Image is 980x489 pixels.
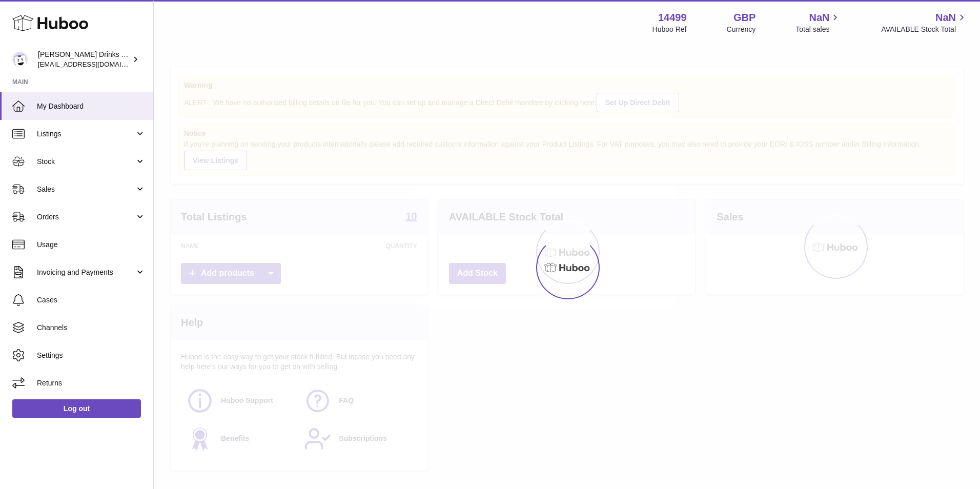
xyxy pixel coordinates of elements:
[795,25,841,34] span: Total sales
[38,50,130,69] div: [PERSON_NAME] Drinks LTD (t/a Zooz)
[37,240,146,250] span: Usage
[658,11,687,25] strong: 14499
[809,11,829,25] span: NaN
[37,295,146,305] span: Cases
[935,11,956,25] span: NaN
[881,11,968,34] a: NaN AVAILABLE Stock Total
[37,212,135,222] span: Orders
[37,378,146,388] span: Returns
[37,129,135,139] span: Listings
[38,60,151,68] span: [EMAIL_ADDRESS][DOMAIN_NAME]
[733,11,756,25] strong: GBP
[37,268,135,277] span: Invoicing and Payments
[12,399,141,418] a: Log out
[727,25,756,34] div: Currency
[795,11,841,34] a: NaN Total sales
[881,25,968,34] span: AVAILABLE Stock Total
[37,157,135,167] span: Stock
[37,323,146,333] span: Channels
[652,25,687,34] div: Huboo Ref
[37,185,135,194] span: Sales
[12,52,28,67] img: internalAdmin-14499@internal.huboo.com
[37,101,146,111] span: My Dashboard
[37,351,146,360] span: Settings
